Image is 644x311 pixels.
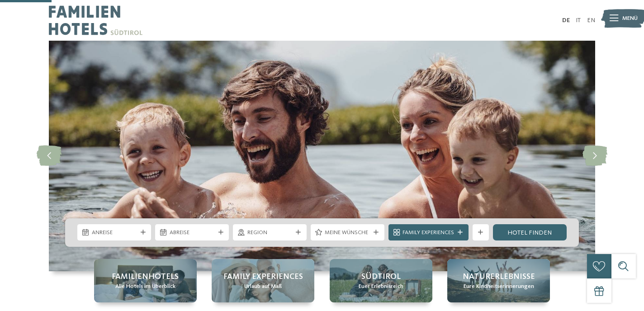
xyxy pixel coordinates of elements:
[493,224,567,240] a: Hotel finden
[115,283,175,291] span: Alle Hotels im Überblick
[463,271,535,283] span: Naturerlebnisse
[212,259,314,302] a: Kinderfreundliches Hotel in Südtirol mit Pool gesucht? Family Experiences Urlaub auf Maß
[244,283,282,291] span: Urlaub auf Maß
[447,259,550,302] a: Kinderfreundliches Hotel in Südtirol mit Pool gesucht? Naturerlebnisse Eure Kindheitserinnerungen
[587,17,595,24] a: EN
[361,271,401,283] span: Südtirol
[49,41,595,271] img: Kinderfreundliches Hotel in Südtirol mit Pool gesucht?
[170,229,215,237] span: Abreise
[92,229,137,237] span: Anreise
[562,17,570,24] a: DE
[94,259,197,302] a: Kinderfreundliches Hotel in Südtirol mit Pool gesucht? Familienhotels Alle Hotels im Überblick
[247,229,293,237] span: Region
[223,271,303,283] span: Family Experiences
[359,283,403,291] span: Euer Erlebnisreich
[112,271,179,283] span: Familienhotels
[464,283,534,291] span: Eure Kindheitserinnerungen
[622,14,638,23] span: Menü
[330,259,432,302] a: Kinderfreundliches Hotel in Südtirol mit Pool gesucht? Südtirol Euer Erlebnisreich
[325,229,370,237] span: Meine Wünsche
[576,17,581,24] a: IT
[402,229,454,237] span: Family Experiences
